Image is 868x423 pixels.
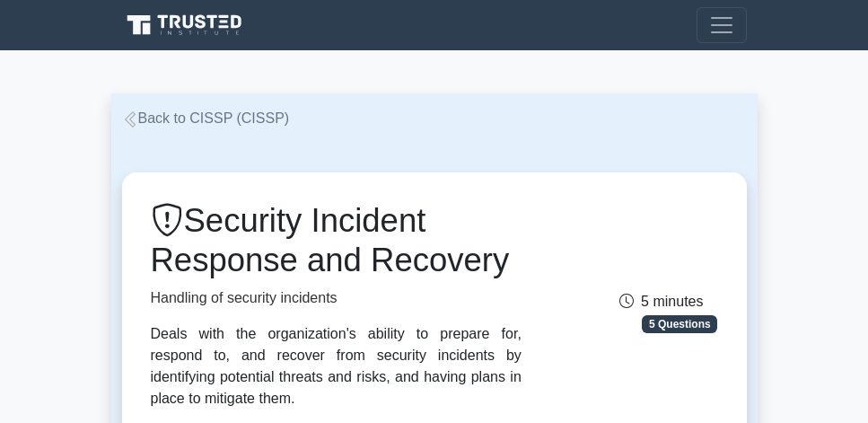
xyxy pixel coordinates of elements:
[697,7,747,43] button: Toggle navigation
[151,287,522,309] p: Handling of security incidents
[151,201,522,280] h1: Security Incident Response and Recovery
[122,110,290,126] a: Back to CISSP (CISSP)
[619,294,703,309] span: 5 minutes
[642,315,717,333] span: 5 Questions
[151,323,522,410] div: Deals with the organization's ability to prepare for, respond to, and recover from security incid...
